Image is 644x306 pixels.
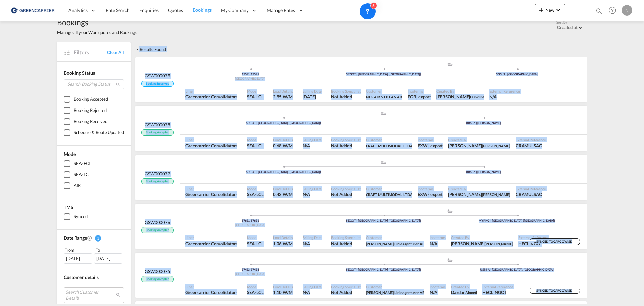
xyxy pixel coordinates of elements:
[428,191,443,198] div: - export
[518,241,549,247] span: HECLINGOT
[537,6,545,14] md-icon: icon-plus 400-fg
[74,129,124,136] div: Schedule & Route Updated
[331,191,360,198] span: Not Added
[74,160,91,167] div: SEA-FCL
[303,289,322,295] span: N/A
[380,112,388,115] md-icon: assets/icons/custom/ship-fill.svg
[607,5,622,17] div: Help
[482,144,510,148] span: [PERSON_NAME]
[554,6,562,14] md-icon: icon-chevron-down
[482,284,513,289] span: External Reference
[247,191,263,198] span: SEA-LCL
[416,94,431,100] div: - export
[595,7,603,15] md-icon: icon-magnify
[74,213,87,220] div: Synced
[183,170,384,174] div: SEGOT | [GEOGRAPHIC_DATA] ([GEOGRAPHIC_DATA])
[183,223,317,227] div: [GEOGRAPHIC_DATA]
[366,143,413,149] span: CRAFT MULTIMODAL LTDA
[303,143,322,149] span: N/A
[451,241,513,247] span: Lennart Jonson
[64,204,73,210] span: TMS
[366,137,413,142] span: Customer
[183,77,317,81] div: [GEOGRAPHIC_DATA]
[74,182,81,189] div: AIR
[241,268,251,271] span: 37433
[366,186,413,191] span: Customer
[273,186,293,191] span: Load Details
[450,268,584,272] div: USMIA | [GEOGRAPHIC_DATA], [GEOGRAPHIC_DATA]
[107,49,124,55] a: Clear All
[251,72,259,76] span: 13541
[380,161,388,164] md-icon: assets/icons/custom/ship-fill.svg
[251,219,259,222] span: 57631
[536,239,573,246] span: SYNCED TO CARGOWISE
[241,72,251,76] span: 13541
[247,89,263,94] span: Mode
[273,284,293,289] span: Load Details
[331,284,360,289] span: Booking Specialist
[74,171,91,178] div: SEA-LCL
[251,268,259,271] span: 37433
[303,137,322,142] span: Sailing Date
[247,289,263,295] span: SEA-LCL
[183,121,384,125] div: SEGOT | [GEOGRAPHIC_DATA] ([GEOGRAPHIC_DATA])
[145,268,170,274] span: GSW000075
[446,209,454,213] md-icon: assets/icons/custom/ship-fill.svg
[106,7,130,13] span: Rate Search
[530,238,580,245] div: SYNCED TO CARGOWISE
[141,178,173,185] span: Booking Accepted
[451,284,477,289] span: Created By
[185,235,237,240] span: Liner
[303,241,322,247] span: N/A
[141,276,173,282] span: Booking Accepted
[366,144,413,148] span: CRAFT MULTIMODAL LTDA
[135,204,587,249] div: GSW000076 Booking Accepted Pickup Sweden assets/icons/custom/ship-fill.svgassets/icons/custom/rol...
[317,268,450,272] div: SEGOT | [GEOGRAPHIC_DATA] ([GEOGRAPHIC_DATA])
[430,289,437,295] div: N/A
[273,290,293,295] span: 1.10 W/M
[384,121,584,125] div: BRSSZ | [PERSON_NAME]
[595,7,603,17] div: icon-magnify
[64,247,124,263] span: From To [DATE][DATE]
[185,137,237,142] span: Liner
[430,235,445,240] span: Incoterms
[489,89,520,94] span: External Reference
[94,253,122,263] div: [DATE]
[408,94,431,100] span: FOB export
[303,89,322,94] span: Sailing Date
[331,89,360,94] span: Booking Specialist
[141,129,173,136] span: Booking Accepted
[267,7,295,14] span: Manage Rates
[303,191,322,198] span: N/A
[331,94,360,100] span: Not Added
[185,94,237,100] span: Greencarrier Consolidators
[430,284,445,289] span: Incoterms
[247,186,263,191] span: Mode
[95,235,101,242] span: 1
[418,143,443,149] span: EXW export
[537,7,562,13] span: New
[436,89,484,94] span: Created By
[557,25,578,30] div: Created at
[535,4,565,17] button: icon-plus 400-fgNewicon-chevron-down
[74,107,106,114] div: Booking Rejected
[145,73,170,79] span: GSW000079
[607,5,618,16] span: Help
[418,186,443,191] span: Incoterms
[448,186,510,191] span: Created By
[622,5,632,16] div: N
[64,70,95,76] span: Booking Status
[436,94,484,100] span: Linda Dunklint
[183,272,317,276] div: [GEOGRAPHIC_DATA]
[185,143,237,149] span: Greencarrier Consolidators
[428,143,443,149] div: - export
[185,289,237,295] span: Greencarrier Consolidators
[516,137,546,142] span: External Reference
[74,118,107,125] div: Booking Received
[139,7,159,13] span: Enquiries
[430,241,437,247] div: N/A
[273,192,293,197] span: 0.43 W/M
[145,219,170,225] span: GSW000076
[135,57,587,103] div: GSW000079 Booking Received Pickup Sweden assets/icons/custom/ship-fill.svgassets/icons/custom/rol...
[418,137,443,142] span: Incoterms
